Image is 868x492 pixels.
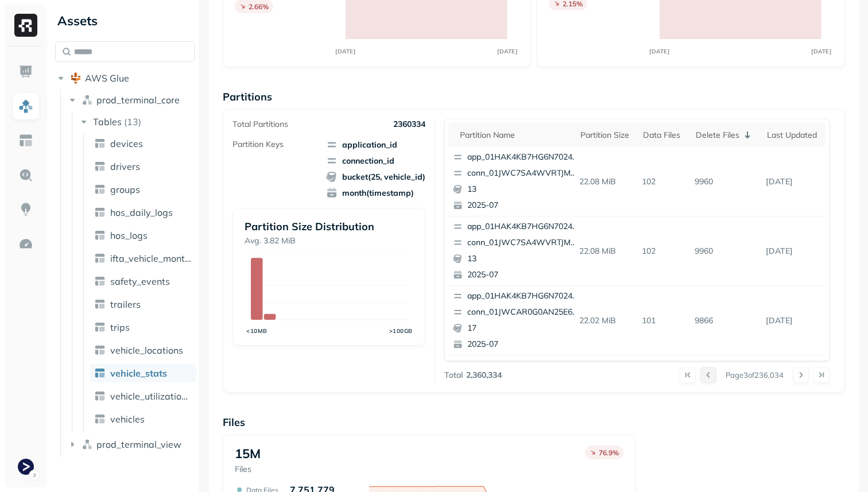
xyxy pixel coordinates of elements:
[94,253,106,264] img: table
[90,272,196,290] a: safety_events
[467,200,579,211] p: 2025-07
[690,311,762,331] p: 9866
[85,72,129,84] span: AWS Glue
[466,370,502,381] p: 2,360,334
[690,241,762,261] p: 9960
[96,94,180,106] span: prod_terminal_core
[90,203,196,222] a: hos_daily_logs
[18,64,33,79] img: Dashboard
[650,48,670,55] tspan: [DATE]
[110,138,143,149] span: devices
[223,416,845,429] p: Files
[90,318,196,336] a: trips
[637,311,690,331] p: 101
[245,235,413,246] p: Avg. 3.82 MiB
[575,241,638,261] p: 22.08 MiB
[90,387,196,405] a: vehicle_utilization_day
[78,113,196,131] button: Tables(13)
[94,138,106,149] img: table
[467,269,579,281] p: 2025-07
[761,311,825,331] p: Sep 14, 2025
[637,172,690,192] p: 102
[90,180,196,199] a: groups
[94,276,106,287] img: table
[467,152,579,163] p: app_01HAK4KB7HG6N7024210G3S8D5
[460,130,569,141] div: Partition name
[249,2,269,11] p: 2.66 %
[110,276,170,287] span: safety_events
[110,253,192,264] span: ifta_vehicle_months
[124,116,141,127] p: ( 13 )
[326,139,425,150] span: application_id
[467,237,579,249] p: conn_01JWC7SA4WVRTJM3FSSHB7XP7C
[498,48,518,55] tspan: [DATE]
[94,344,106,356] img: table
[326,171,425,183] span: bucket(25, vehicle_id)
[90,157,196,176] a: drivers
[18,459,34,475] img: Terminal
[90,410,196,428] a: vehicles
[55,11,195,30] div: Assets
[94,230,106,241] img: table
[726,370,784,380] p: Page 3 of 236,034
[94,367,106,379] img: table
[467,323,579,334] p: 17
[110,207,173,218] span: hos_daily_logs
[223,90,845,103] p: Partitions
[67,91,195,109] button: prod_terminal_core
[232,139,284,150] p: Partition Keys
[467,307,579,318] p: conn_01JWCAR0G0AN25E69S6Q2PDN9Y
[110,299,141,310] span: trailers
[326,187,425,199] span: month(timestamp)
[336,48,356,55] tspan: [DATE]
[90,364,196,382] a: vehicle_stats
[246,327,268,334] tspan: <10MB
[110,321,130,333] span: trips
[94,207,106,218] img: table
[90,226,196,245] a: hos_logs
[94,161,106,172] img: table
[18,237,33,251] img: Optimization
[444,370,463,381] p: Total
[575,311,638,331] p: 22.02 MiB
[90,249,196,268] a: ifta_vehicle_months
[70,72,82,84] img: root
[467,184,579,195] p: 13
[467,290,579,302] p: app_01HAK4KB7HG6N7024210G3S8D5
[14,14,37,37] img: Ryft
[94,184,106,195] img: table
[96,439,181,450] span: prod_terminal_view
[235,445,261,462] p: 15M
[812,48,832,55] tspan: [DATE]
[575,172,638,192] p: 22.08 MiB
[110,184,140,195] span: groups
[93,116,122,127] span: Tables
[18,202,33,217] img: Insights
[90,295,196,313] a: trailers
[18,133,33,148] img: Asset Explorer
[599,448,619,457] p: 76.9 %
[761,241,825,261] p: Sep 14, 2025
[448,286,584,355] button: app_01HAK4KB7HG6N7024210G3S8D5conn_01JWCAR0G0AN25E69S6Q2PDN9Y172025-07
[393,119,425,130] p: 2360334
[467,168,579,179] p: conn_01JWC7SA4WVRTJM3FSSHB7XP7C
[94,390,106,402] img: table
[448,216,584,285] button: app_01HAK4KB7HG6N7024210G3S8D5conn_01JWC7SA4WVRTJM3FSSHB7XP7C132025-07
[467,221,579,233] p: app_01HAK4KB7HG6N7024210G3S8D5
[580,130,632,141] div: Partition size
[696,128,756,142] div: Delete Files
[94,321,106,333] img: table
[690,172,762,192] p: 9960
[389,327,413,334] tspan: >100GB
[448,147,584,216] button: app_01HAK4KB7HG6N7024210G3S8D5conn_01JWC7SA4WVRTJM3FSSHB7XP7C132025-07
[94,299,106,310] img: table
[326,155,425,166] span: connection_id
[110,344,183,356] span: vehicle_locations
[643,130,684,141] div: Data Files
[110,413,145,425] span: vehicles
[467,253,579,265] p: 13
[448,355,584,424] button: app_01HAK4KB7HG6N7024210G3S8D5conn_01JWCAR0G0AN25E69S6Q2PDN9Y172025-07
[90,134,196,153] a: devices
[94,413,106,425] img: table
[637,241,690,261] p: 102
